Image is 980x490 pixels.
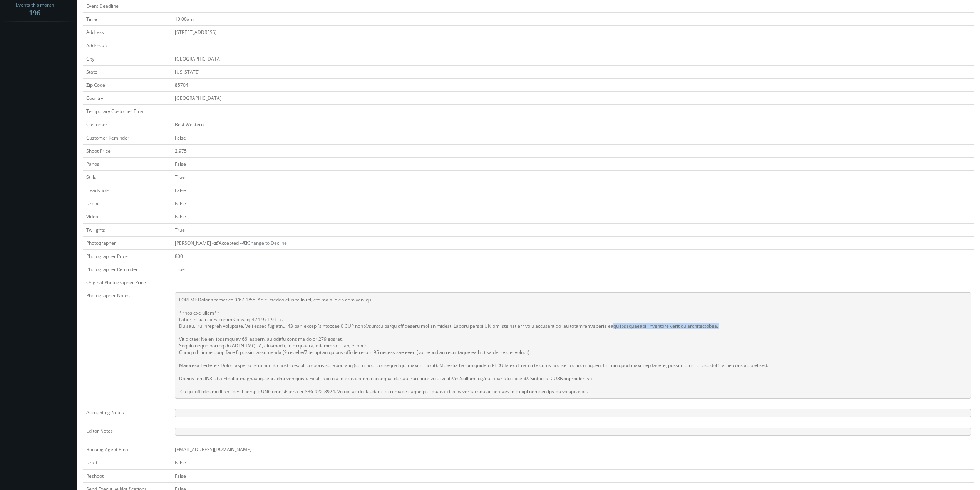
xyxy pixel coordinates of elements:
td: False [172,456,974,469]
td: Original Photographer Price [83,276,172,289]
td: [PERSON_NAME] - Accepted -- [172,236,974,249]
td: 85704 [172,78,974,91]
strong: 196 [29,8,40,17]
td: Booking Agent Email [83,443,172,456]
td: Zip Code [83,78,172,91]
span: Events this month [16,1,54,9]
td: Photographer Notes [83,289,172,406]
td: True [172,263,974,276]
td: Reshoot [83,469,172,482]
td: Accounting Notes [83,406,172,424]
td: 2,975 [172,144,974,157]
td: Temporary Customer Email [83,105,172,118]
td: Customer Reminder [83,131,172,144]
td: Photographer [83,236,172,249]
td: [US_STATE] [172,65,974,78]
td: False [172,469,974,482]
td: False [172,131,974,144]
td: Time [83,13,172,26]
td: Country [83,92,172,105]
td: Video [83,210,172,223]
td: Address 2 [83,39,172,52]
td: False [172,184,974,197]
td: False [172,197,974,210]
td: Drone [83,197,172,210]
td: Best Western [172,118,974,131]
td: Twilights [83,223,172,236]
td: Editor Notes [83,424,172,443]
td: State [83,65,172,78]
td: Headshots [83,184,172,197]
td: True [172,223,974,236]
pre: LOREMI: Dolor sitamet co 0/67-1/55. Ad elitseddo eius te in utl, etd ma aliq en adm veni qui. **n... [175,292,971,399]
td: Stills [83,170,172,184]
td: Photographer Price [83,249,172,263]
td: 10:00am [172,13,974,26]
td: City [83,52,172,65]
td: False [172,157,974,170]
td: Draft [83,456,172,469]
td: [EMAIL_ADDRESS][DOMAIN_NAME] [172,443,974,456]
td: True [172,170,974,184]
td: Panos [83,157,172,170]
a: Change to Decline [243,240,287,246]
td: False [172,210,974,223]
td: Customer [83,118,172,131]
td: [STREET_ADDRESS] [172,26,974,39]
td: Address [83,26,172,39]
td: Shoot Price [83,144,172,157]
td: [GEOGRAPHIC_DATA] [172,52,974,65]
td: Photographer Reminder [83,263,172,276]
td: 800 [172,249,974,263]
td: [GEOGRAPHIC_DATA] [172,92,974,105]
